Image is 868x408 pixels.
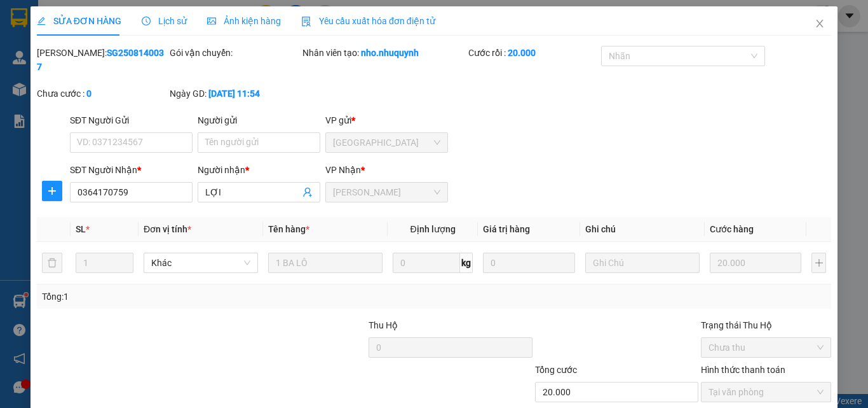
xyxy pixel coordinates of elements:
[42,290,336,304] div: Tổng: 1
[709,338,824,357] span: Chưa thu
[483,253,574,273] input: 0
[585,253,700,273] input: Ghi Chú
[144,224,191,234] span: Đơn vị tính
[369,320,398,330] span: Thu Hộ
[460,253,473,273] span: kg
[302,187,313,197] span: user-add
[5,79,99,91] span: VP [PERSON_NAME]:
[815,18,825,29] span: close
[151,253,250,272] span: Khác
[208,88,260,99] b: [DATE] 11:54
[142,17,151,25] span: clock-circle
[35,5,156,29] strong: NHƯ QUỲNH
[86,88,92,99] b: 0
[207,17,216,25] span: picture
[198,113,320,127] div: Người gửi
[535,365,577,375] span: Tổng cước
[301,17,311,27] img: icon
[207,16,281,26] span: Ảnh kiện hàng
[43,186,62,196] span: plus
[811,253,826,273] button: plus
[37,46,167,74] div: [PERSON_NAME]:
[483,224,530,234] span: Giá trị hàng
[170,87,300,101] div: Ngày GD:
[802,6,837,42] button: Close
[42,181,62,201] button: plus
[37,16,121,26] span: SỬA ĐƠN HÀNG
[5,46,186,77] p: VP [GEOGRAPHIC_DATA]:
[468,46,599,60] div: Cước rồi :
[325,165,361,175] span: VP Nhận
[76,224,86,234] span: SL
[268,253,383,273] input: VD: Bàn, Ghế
[580,217,705,242] th: Ghi chú
[361,48,419,58] b: nho.nhuquynh
[268,224,309,234] span: Tên hàng
[142,16,187,26] span: Lịch sử
[301,16,435,26] span: Yêu cầu xuất hóa đơn điện tử
[333,183,440,202] span: Phan Rang
[410,224,455,234] span: Định lượng
[333,133,440,152] span: Sài Gòn
[37,87,167,101] div: Chưa cước :
[709,383,824,402] span: Tại văn phòng
[5,48,184,77] strong: 342 [PERSON_NAME], P1, Q10, TP.HCM - 0931 556 979
[710,253,801,273] input: 0
[37,17,46,25] span: edit
[42,253,62,273] button: delete
[198,163,320,177] div: Người nhận
[710,224,754,234] span: Cước hàng
[325,113,448,127] div: VP gửi
[70,113,193,127] div: SĐT Người Gửi
[508,48,536,58] b: 20.000
[70,163,193,177] div: SĐT Người Nhận
[701,365,785,375] label: Hình thức thanh toán
[302,46,466,60] div: Nhân viên tạo:
[170,46,300,60] div: Gói vận chuyển:
[701,318,831,332] div: Trạng thái Thu Hộ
